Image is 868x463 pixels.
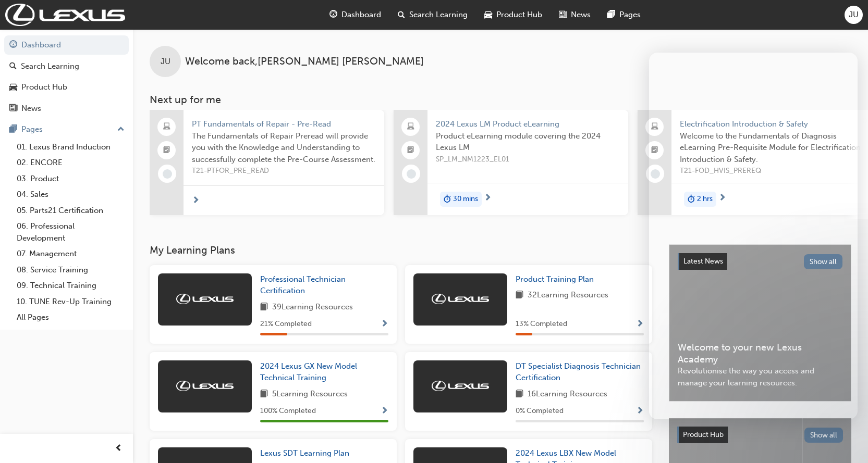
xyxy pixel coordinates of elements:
[192,118,376,130] span: PT Fundamentals of Repair - Pre-Read
[161,56,170,68] span: JU
[833,428,858,453] iframe: Intercom live chat
[272,301,353,314] span: 39 Learning Resources
[13,186,129,203] a: 04. Sales
[4,120,129,139] button: Pages
[432,381,489,391] img: Trak
[516,405,564,417] span: 0 % Completed
[849,9,859,21] span: JU
[516,273,598,285] a: Product Training Plan
[9,104,17,114] span: news-icon
[453,193,478,205] span: 30 mins
[551,4,599,26] a: news-iconNews
[272,388,348,401] span: 5 Learning Resources
[677,427,843,443] a: Product HubShow all
[9,83,17,92] span: car-icon
[21,103,41,115] div: News
[619,9,641,21] span: Pages
[516,361,641,383] span: DT Specialist Diagnosis Technician Certification
[115,442,123,455] span: prev-icon
[407,120,414,134] span: laptop-icon
[496,9,542,21] span: Product Hub
[381,407,388,416] span: Show Progress
[9,62,17,71] span: search-icon
[389,4,476,26] a: search-iconSearch Learning
[484,8,492,21] span: car-icon
[862,116,867,126] span: 0
[21,60,79,72] div: Search Learning
[321,4,389,26] a: guage-iconDashboard
[117,123,125,136] span: up-icon
[4,33,129,120] button: DashboardSearch LearningProduct HubNews
[571,9,591,21] span: News
[185,56,424,68] span: Welcome back , [PERSON_NAME] [PERSON_NAME]
[163,144,170,157] span: booktick-icon
[599,4,649,26] a: pages-iconPages
[260,273,388,297] a: Professional Technician Certification
[845,6,863,24] button: JU
[9,41,17,50] span: guage-icon
[381,405,388,418] button: Show Progress
[516,360,644,384] a: DT Specialist Diagnosis Technician Certification
[436,154,620,166] span: SP_LM_NM1223_EL01
[436,118,620,130] span: 2024 Lexus LM Product eLearning
[13,294,129,310] a: 10. TUNE Rev-Up Training
[13,139,129,155] a: 01. Lexus Brand Induction
[444,193,451,206] span: duration-icon
[13,246,129,262] a: 07. Management
[476,4,551,26] a: car-iconProduct Hub
[516,318,567,330] span: 13 % Completed
[13,262,129,278] a: 08. Service Training
[4,99,129,118] a: News
[381,320,388,329] span: Show Progress
[528,289,608,302] span: 32 Learning Resources
[260,388,268,401] span: book-icon
[636,407,644,416] span: Show Progress
[516,289,523,302] span: book-icon
[394,110,628,215] a: 2024 Lexus LM Product eLearningProduct eLearning module covering the 2024 Lexus LMSP_LM_NM1223_EL...
[528,388,607,401] span: 16 Learning Resources
[260,360,388,384] a: 2024 Lexus GX New Model Technical Training
[13,203,129,219] a: 05. Parts21 Certification
[192,165,376,177] span: T21-PTFOR_PRE_READ
[683,430,724,439] span: Product Hub
[13,309,129,326] a: All Pages
[260,447,353,459] a: Lexus SDT Learning Plan
[150,110,384,215] a: PT Fundamentals of Repair - Pre-ReadThe Fundamentals of Repair Preread will provide you with the ...
[398,8,405,21] span: search-icon
[484,194,492,203] span: next-icon
[4,57,129,76] a: Search Learning
[260,361,357,383] span: 2024 Lexus GX New Model Technical Training
[329,8,337,21] span: guage-icon
[260,405,316,417] span: 100 % Completed
[636,320,644,329] span: Show Progress
[163,120,170,134] span: laptop-icon
[176,381,234,391] img: Trak
[150,244,652,256] h3: My Learning Plans
[381,318,388,331] button: Show Progress
[133,94,868,106] h3: Next up for me
[176,294,234,304] img: Trak
[407,169,416,179] span: learningRecordVerb_NONE-icon
[516,274,594,284] span: Product Training Plan
[636,318,644,331] button: Show Progress
[649,53,858,419] iframe: Intercom live chat
[341,9,381,21] span: Dashboard
[21,123,43,135] div: Pages
[21,81,67,93] div: Product Hub
[432,294,489,304] img: Trak
[804,428,843,443] button: Show all
[409,9,468,21] span: Search Learning
[5,4,125,26] img: Trak
[4,78,129,97] a: Product Hub
[516,388,523,401] span: book-icon
[9,125,17,134] span: pages-icon
[260,318,312,330] span: 21 % Completed
[636,405,644,418] button: Show Progress
[13,171,129,187] a: 03. Product
[163,169,172,179] span: learningRecordVerb_NONE-icon
[407,144,414,157] span: booktick-icon
[192,196,200,206] span: next-icon
[436,130,620,154] span: Product eLearning module covering the 2024 Lexus LM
